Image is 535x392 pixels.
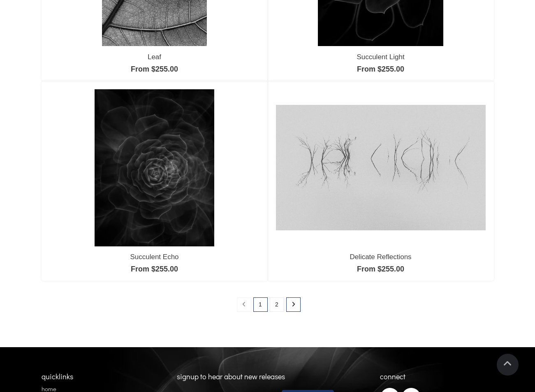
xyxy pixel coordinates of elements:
img: Succulent Echo [95,89,214,246]
a: Succulent Light [357,53,404,61]
span: quicklinks [42,371,73,381]
a: Succulent Echo [130,253,178,261]
a: From $255.00 [357,65,404,73]
a: Delicate Reflections [350,253,411,261]
a: 2 [270,297,284,312]
img: Delicate Reflections [276,105,486,230]
span: signup to hear about new releases [177,371,285,381]
a: Leaf [148,53,161,61]
a: 1 [253,297,268,312]
a: From $255.00 [357,265,404,273]
span: connect [380,371,405,381]
a: From $255.00 [131,65,178,73]
a: Scroll To Top [497,354,519,376]
a: From $255.00 [131,265,178,273]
